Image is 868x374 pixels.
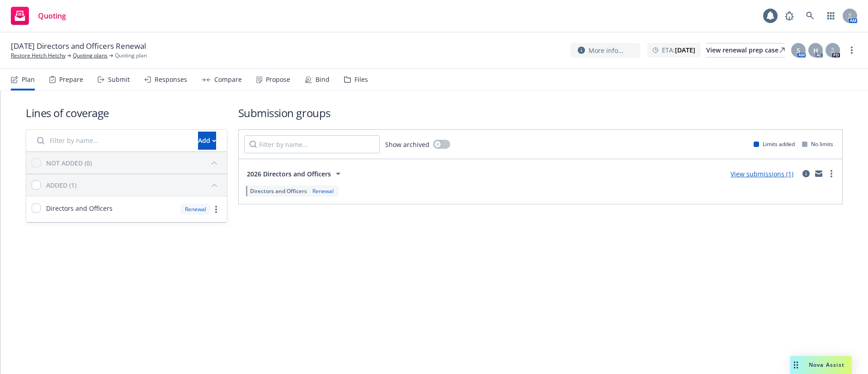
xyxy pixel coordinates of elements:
[46,156,222,170] button: NOT ADDED (0)
[571,43,640,58] button: More info...
[846,45,857,56] a: more
[46,180,76,190] div: ADDED (1)
[38,12,66,19] span: Quoting
[214,76,242,83] div: Compare
[826,168,837,179] a: more
[73,52,108,60] a: Quoting plans
[11,41,146,52] span: [DATE] Directors and Officers Renewal
[809,361,844,369] span: Nova Assist
[244,165,346,183] button: 2026 Directors and Officers
[198,132,216,150] button: Add
[813,46,818,55] span: H
[266,76,290,83] div: Propose
[11,52,66,60] a: Restore Hetch Hetchy
[108,76,130,83] div: Submit
[589,46,623,55] span: More info...
[790,356,802,374] div: Drag to move
[26,105,227,120] h1: Lines of coverage
[731,170,793,178] a: View submissions (1)
[211,204,222,215] a: more
[813,168,824,179] a: mail
[662,45,695,55] span: ETA :
[22,76,35,83] div: Plan
[46,204,113,213] span: Directors and Officers
[198,132,216,149] div: Add
[247,169,331,179] span: 2026 Directors and Officers
[115,52,147,60] span: Quoting plan
[790,356,852,374] button: Nova Assist
[706,43,785,57] div: View renewal prep case
[32,132,193,150] input: Filter by name...
[316,76,330,83] div: Bind
[244,135,380,153] input: Filter by name...
[180,204,211,215] div: Renewal
[238,105,843,120] h1: Submission groups
[801,168,811,179] a: circleInformation
[822,7,840,25] a: Switch app
[354,76,368,83] div: Files
[385,140,429,149] span: Show archived
[46,158,92,168] div: NOT ADDED (0)
[155,76,187,83] div: Responses
[46,178,222,192] button: ADDED (1)
[311,187,335,195] div: Renewal
[250,187,307,195] span: Directors and Officers
[802,140,833,148] div: No limits
[706,43,785,57] a: View renewal prep case
[754,140,795,148] div: Limits added
[7,3,70,28] a: Quoting
[780,7,798,25] a: Report a Bug
[801,7,819,25] a: Search
[675,46,695,54] strong: [DATE]
[59,76,83,83] div: Prepare
[797,46,800,55] span: S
